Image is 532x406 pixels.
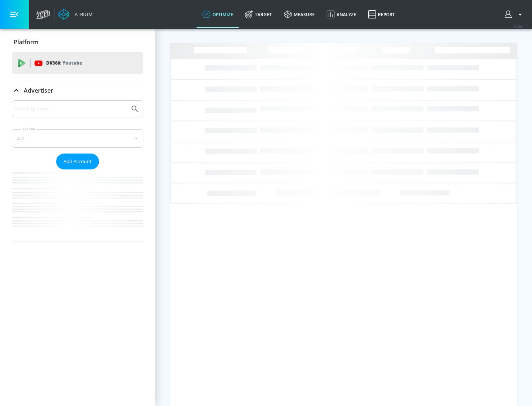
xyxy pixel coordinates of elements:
div: Advertiser [12,100,143,241]
a: Report [362,1,401,28]
a: measure [278,1,321,28]
a: optimize [197,1,239,28]
p: Youtube [62,59,82,67]
p: Advertiser [24,86,53,94]
p: Platform [14,38,38,46]
div: Platform [12,32,143,52]
button: Add Account [56,154,99,169]
div: A-Z [12,129,143,148]
span: v 4.25.4 [514,24,525,28]
div: Atrium [72,11,93,18]
a: Target [239,1,278,28]
input: Search by name [15,104,127,114]
label: Sort By [21,127,37,131]
a: Analyze [321,1,362,28]
p: DV360: [46,59,82,67]
div: Advertiser [12,80,143,101]
span: Add Account [64,157,92,166]
nav: list of Advertiser [12,169,143,241]
a: Atrium [58,9,93,20]
div: DV360: Youtube [12,52,143,74]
